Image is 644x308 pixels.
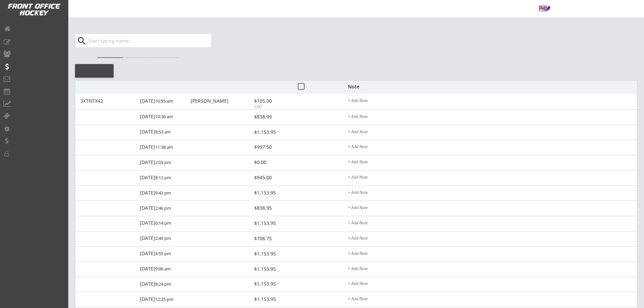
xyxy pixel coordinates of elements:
[155,174,171,181] font: 8:12 pm
[76,36,87,46] button: search
[348,282,637,287] div: + Add Note
[254,104,290,110] div: CAD
[348,130,637,135] div: + Add Note
[140,231,189,247] div: [DATE]
[140,247,189,262] div: [DATE]
[140,277,189,292] div: [DATE]
[155,266,171,272] font: 9:06 am
[155,205,171,211] font: 2:46 pm
[155,98,173,104] font: 10:55 am
[254,175,290,180] div: $945.00
[155,296,173,302] font: 12:35 pm
[155,159,171,165] font: 2:03 pm
[348,160,637,165] div: + Add Note
[140,140,189,155] div: [DATE]
[254,115,290,119] div: $838.99
[155,114,173,120] font: 10:36 am
[87,34,211,47] input: Start typing name...
[140,155,189,170] div: [DATE]
[254,221,290,226] div: $1,153.95
[140,216,189,231] div: [DATE]
[348,145,637,150] div: + Add Note
[348,236,637,242] div: + Add Note
[348,175,637,181] div: + Add Note
[254,251,290,256] div: $1,153.95
[348,251,637,257] div: + Add Note
[155,144,173,150] font: 11:38 am
[348,221,637,226] div: + Add Note
[254,190,290,195] div: $1,153.95
[348,115,637,120] div: + Add Note
[155,281,171,287] font: 8:24 pm
[348,99,637,104] div: + Add Note
[254,99,290,103] div: $105.00
[348,297,637,302] div: + Add Note
[348,267,637,272] div: + Add Note
[155,129,171,135] font: 8:53 am
[140,170,189,186] div: [DATE]
[254,267,290,271] div: $1,153.95
[254,236,290,241] div: $708.75
[140,186,189,201] div: [DATE]
[155,190,171,196] font: 9:43 pm
[140,262,189,277] div: [DATE]
[348,84,637,89] div: Note
[80,99,136,103] div: 3XTNTX42
[155,235,171,241] font: 2:49 pm
[348,206,637,211] div: + Add Note
[348,190,637,196] div: + Add Note
[140,125,189,140] div: [DATE]
[155,220,171,226] font: 6:14 pm
[254,160,290,165] div: $0.00
[254,297,290,302] div: $1,153.95
[140,292,189,307] div: [DATE]
[254,145,290,149] div: $997.50
[140,110,189,125] div: [DATE]
[140,201,189,216] div: [DATE]
[155,250,171,256] font: 4:55 pm
[254,206,290,210] div: $838.95
[140,94,189,109] div: [DATE]
[254,130,290,135] div: $1,153.95
[254,282,290,286] div: $1,153.95
[191,99,252,103] div: [PERSON_NAME]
